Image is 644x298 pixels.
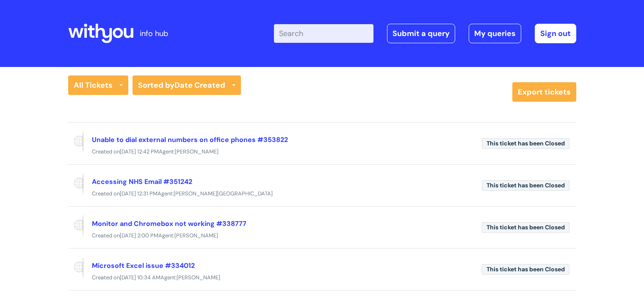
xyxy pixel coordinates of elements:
[274,24,576,43] div: | -
[469,24,521,43] a: My queries
[482,138,569,149] span: This ticket has been Closed
[68,189,576,199] div: Created on Agent:
[482,180,569,191] span: This ticket has been Closed
[175,148,218,155] span: [PERSON_NAME]
[68,214,83,237] span: Reported via portal
[120,190,158,197] span: [DATE] 12:31 PM
[387,24,455,43] a: Submit a query
[140,27,168,40] p: info hub
[174,232,218,239] span: [PERSON_NAME]
[68,256,83,279] span: Reported via portal
[120,274,160,281] span: [DATE] 10:34 AM
[92,135,288,144] a: Unable to dial external numbers on office phones #353822
[482,264,569,275] span: This ticket has been Closed
[274,24,373,43] input: Search
[120,232,158,239] span: [DATE] 2:00 PM
[68,273,576,283] div: Created on Agent:
[535,24,576,43] a: Sign out
[92,219,246,228] a: Monitor and Chromebox not working #338777
[174,190,273,197] span: [PERSON_NAME][GEOGRAPHIC_DATA]
[133,75,241,95] a: Sorted byDate Created
[177,274,220,281] span: [PERSON_NAME]
[120,148,159,155] span: [DATE] 12:42 PM
[482,222,569,233] span: This ticket has been Closed
[92,261,195,270] a: Microsoft Excel issue #334012
[92,177,192,186] a: Accessing NHS Email #351242
[68,75,128,95] a: All Tickets
[68,130,83,153] span: Reported via portal
[68,147,576,157] div: Created on Agent:
[68,172,83,195] span: Reported via portal
[174,80,225,90] b: Date Created
[512,82,576,102] a: Export tickets
[68,231,576,241] div: Created on Agent:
